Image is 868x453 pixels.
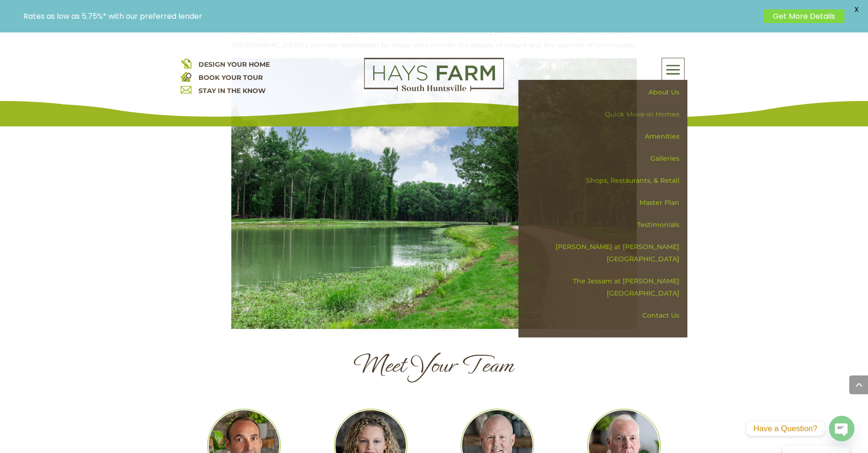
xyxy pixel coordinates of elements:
[181,71,191,82] img: book your home tour
[525,192,687,214] a: Master Plan
[525,170,687,192] a: Shops, Restaurants, & Retail
[525,270,687,305] a: The Jessam at [PERSON_NAME][GEOGRAPHIC_DATA]
[525,103,687,125] a: Quick Move-in Homes
[849,2,863,16] span: X
[525,148,687,170] a: Galleries
[231,351,637,383] h1: Meet Your Team
[231,58,637,329] img: hays farm nature
[23,12,759,21] p: Rates as low as 5.75%* with our preferred lender
[525,81,687,103] a: About Us
[364,58,504,92] img: Logo
[198,60,270,69] a: DESIGN YOUR HOME
[364,85,504,94] a: hays farm homes huntsville development
[198,73,263,82] a: BOOK YOUR TOUR
[525,214,687,236] a: Testimonials
[763,9,845,23] a: Get More Details
[525,305,687,327] a: Contact Us
[525,236,687,270] a: [PERSON_NAME] at [PERSON_NAME][GEOGRAPHIC_DATA]
[198,86,266,95] a: STAY IN THE KNOW
[525,125,687,148] a: Amenities
[181,58,191,69] img: design your home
